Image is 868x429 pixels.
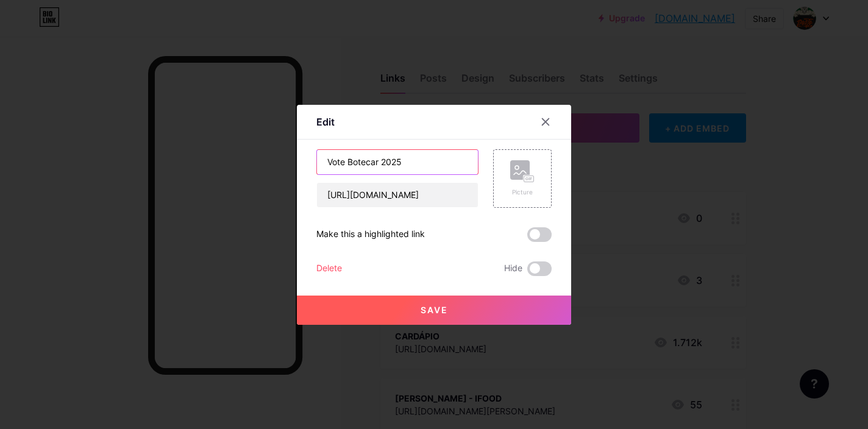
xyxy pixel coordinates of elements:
[504,261,522,276] span: Hide
[297,296,571,325] button: Save
[317,183,478,207] input: URL
[317,150,478,174] input: Title
[510,188,535,197] div: Picture
[316,115,335,129] div: Edit
[421,305,448,315] span: Save
[316,227,425,242] div: Make this a highlighted link
[316,261,342,276] div: Delete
